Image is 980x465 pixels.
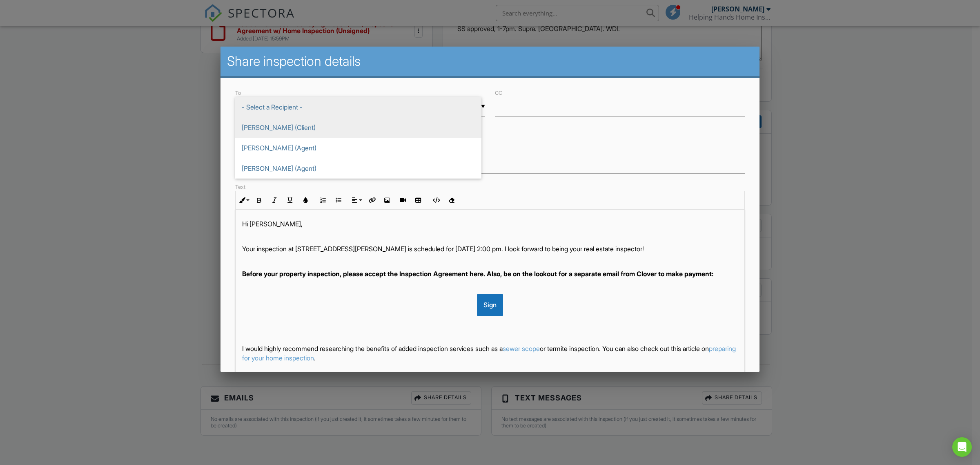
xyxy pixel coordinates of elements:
[236,192,251,208] button: Inline Style
[242,270,713,278] strong: Before your property inspection, please accept the Inspection Agreement here. Also, be on the loo...
[242,219,738,228] p: Hi [PERSON_NAME],
[235,138,481,158] span: [PERSON_NAME] (Agent)
[298,192,313,208] button: Colors
[477,301,503,309] a: Sign
[952,437,972,457] div: Open Intercom Messenger
[495,90,502,96] label: CC
[379,192,395,208] button: Insert Image (Ctrl+P)
[251,192,267,208] button: Bold (Ctrl+B)
[315,192,331,208] button: Ordered List
[410,192,426,208] button: Insert Table
[331,192,346,208] button: Unordered List
[503,344,540,353] a: sewer scope
[235,90,241,96] label: To
[235,184,245,190] label: Text
[235,97,481,117] span: - Select a Recipient -
[477,294,503,316] div: Sign
[443,192,459,208] button: Clear Formatting
[235,117,481,138] span: [PERSON_NAME] (Client)
[227,53,753,69] h2: Share inspection details
[267,192,282,208] button: Italic (Ctrl+I)
[348,192,364,208] button: Align
[282,192,298,208] button: Underline (Ctrl+U)
[235,158,481,179] span: [PERSON_NAME] (Agent)
[395,192,410,208] button: Insert Video
[242,344,738,362] p: I would highly recommend researching the benefits of added inspection services such as a or termi...
[364,192,379,208] button: Insert Link (Ctrl+K)
[428,192,443,208] button: Code View
[242,244,738,253] p: Your inspection at [STREET_ADDRESS][PERSON_NAME] is scheduled for [DATE] 2:00 pm. I look forward ...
